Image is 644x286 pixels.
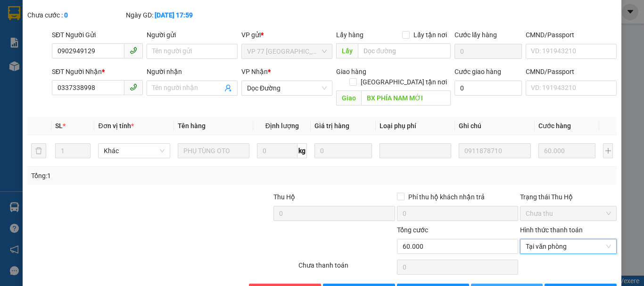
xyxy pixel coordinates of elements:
[98,122,133,130] span: Đơn vị tính
[52,66,143,77] div: SĐT Người Nhận
[64,11,68,19] b: 0
[454,31,497,39] label: Cước lấy hàng
[247,44,327,58] span: VP 77 Thái Nguyên
[336,90,361,106] span: Giao
[27,10,124,20] div: Chưa cước :
[130,47,137,54] span: phone
[520,226,583,234] label: Hình thức thanh toán
[130,83,137,91] span: phone
[526,30,617,40] div: CMND/Passport
[538,122,571,130] span: Cước hàng
[297,143,307,158] span: kg
[314,143,372,158] input: 0
[459,143,530,158] input: Ghi Chú
[126,10,223,20] div: Ngày GD:
[297,260,396,277] div: Chưa thanh toán
[455,117,534,135] th: Ghi chú
[247,81,327,95] span: Dọc Đường
[526,206,611,221] span: Chưa thu
[241,30,332,40] div: VP gửi
[31,171,249,181] div: Tổng: 1
[520,192,617,202] div: Trạng thái Thu Hộ
[361,90,451,106] input: Dọc đường
[357,77,451,87] span: [GEOGRAPHIC_DATA] tận nơi
[336,68,366,75] span: Giao hàng
[273,193,295,201] span: Thu Hộ
[147,66,238,77] div: Người nhận
[410,30,451,40] span: Lấy tận nơi
[376,117,455,135] th: Loại phụ phí
[603,143,613,158] button: plus
[405,192,488,202] span: Phí thu hộ khách nhận trả
[178,143,249,158] input: VD: Bàn, Ghế
[336,43,358,58] span: Lấy
[104,144,164,158] span: Khác
[178,122,206,130] span: Tên hàng
[454,44,522,59] input: Cước lấy hàng
[397,226,428,234] span: Tổng cước
[358,43,451,58] input: Dọc đường
[241,68,268,75] span: VP Nhận
[55,122,63,130] span: SL
[314,122,349,130] span: Giá trị hàng
[538,143,596,158] input: 0
[336,31,363,39] span: Lấy hàng
[265,122,299,130] span: Định lượng
[454,81,522,96] input: Cước giao hàng
[31,143,46,158] button: delete
[52,30,143,40] div: SĐT Người Gửi
[526,66,617,77] div: CMND/Passport
[147,30,238,40] div: Người gửi
[155,11,193,19] b: [DATE] 17:59
[454,68,501,75] label: Cước giao hàng
[224,84,232,92] span: user-add
[526,239,611,253] span: Tại văn phòng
